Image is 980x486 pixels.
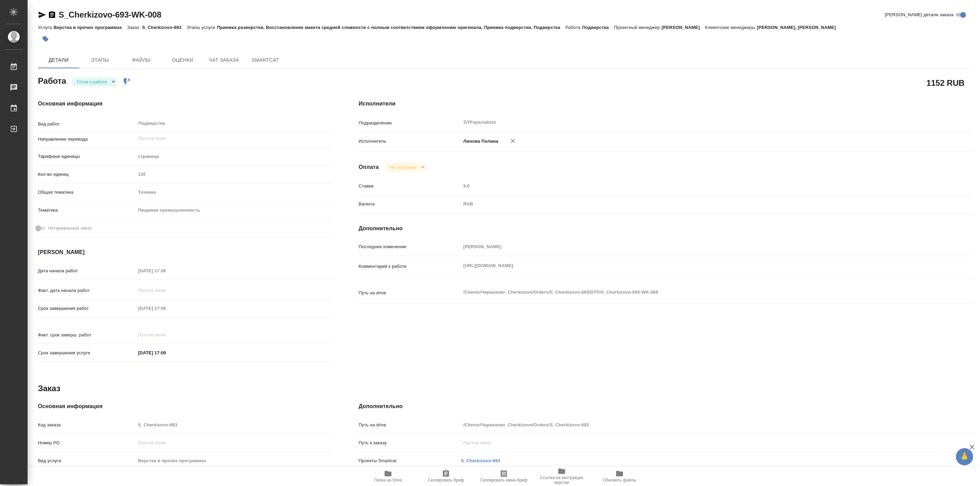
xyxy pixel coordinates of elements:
[927,77,964,89] h2: 1152 RUB
[388,164,418,170] button: Не оплачена
[38,457,136,464] p: Вид услуги
[217,25,565,30] p: Приемка разверстки, Восстановление макета средней сложности с полным соответствием оформлению ори...
[249,56,282,64] span: SmartCat
[136,348,196,358] input: ✎ Введи что-нибудь
[359,100,972,108] h4: Исполнители
[136,204,331,216] div: Пищевая промышленность
[359,290,461,296] p: Путь на drive
[38,383,60,394] h2: Заказ
[533,467,591,486] button: Ссылка на инструкции верстки
[359,120,461,126] p: Подразделение
[38,31,53,47] button: Добавить тэг
[480,478,527,483] span: Скопировать мини-бриф
[142,25,186,30] p: S_Cherkizovo-693
[359,201,461,207] p: Валюта
[374,478,402,483] span: Папка на Drive
[38,422,136,428] p: Код заказа
[83,56,116,64] span: Этапы
[461,438,921,448] input: Пустое поле
[136,151,331,162] div: страница
[166,56,199,64] span: Оценки
[359,163,379,171] h4: Оплата
[136,438,331,448] input: Пустое поле
[475,467,533,486] button: Скопировать мини-бриф
[59,10,161,19] a: S_Cherkizovo-693-WK-008
[461,420,921,430] input: Пустое поле
[48,11,56,19] button: Скопировать ссылку
[38,153,136,160] p: Тарифные единицы
[359,439,461,446] p: Путь к заказу
[136,285,196,295] input: Пустое поле
[38,332,136,338] p: Факт. срок заверш. работ
[885,11,953,18] span: [PERSON_NAME] детали заказа
[384,163,427,172] div: Готов к работе
[38,11,46,19] button: Скопировать ссылку для ЯМессенджера
[461,198,921,210] div: RUB
[127,25,142,30] p: Заказ:
[537,475,586,485] span: Ссылка на инструкции верстки
[136,420,331,430] input: Пустое поле
[42,56,75,64] span: Детали
[38,136,136,143] p: Направление перевода
[461,138,499,145] p: Линова Полина
[75,79,109,85] button: Готов к работе
[38,350,136,356] p: Срок завершения услуги
[591,467,649,486] button: Обновить файлы
[125,56,158,64] span: Файлы
[428,478,464,483] span: Скопировать бриф
[461,181,921,191] input: Пустое поле
[136,456,331,466] input: Пустое поле
[187,25,217,30] p: Этапы услуги
[38,171,136,178] p: Кол-во единиц
[136,303,196,313] input: Пустое поле
[417,467,475,486] button: Скопировать бриф
[359,183,461,190] p: Ставка
[53,25,127,30] p: Верстка в прочих программах
[959,449,970,464] span: 🙏
[662,25,705,30] p: [PERSON_NAME]
[565,25,582,30] p: Работа
[136,186,331,198] div: Техника
[461,458,500,463] a: S_Cherkizovo-693
[38,100,331,108] h4: Основная информация
[359,224,972,233] h4: Дополнительно
[38,74,66,87] h2: Работа
[359,402,972,411] h4: Дополнительно
[38,267,136,274] p: Дата начала работ
[38,25,53,30] p: Услуга
[359,422,461,428] p: Путь на drive
[38,189,136,196] p: Общая тематика
[48,225,92,232] span: Нотариальный заказ
[461,286,921,298] textarea: /Clients/Черкизово_Cherkizovо/Orders/S_Cherkizovo-693/DTP/S_Cherkizovo-693-WK-008
[603,478,636,483] span: Обновить файлы
[505,133,520,149] button: Удалить исполнителя
[38,248,331,256] h4: [PERSON_NAME]
[705,25,757,30] p: Клиентские менеджеры
[359,243,461,250] p: Последнее изменение
[138,134,315,143] input: Пустое поле
[38,287,136,294] p: Факт. дата начала работ
[38,121,136,128] p: Вид работ
[359,263,461,270] p: Комментарий к работе
[71,77,118,87] div: Готов к работе
[207,56,241,64] span: Чат заказа
[136,266,196,276] input: Пустое поле
[359,457,461,464] p: Проекты Smartcat
[614,25,662,30] p: Проектный менеджер
[359,467,417,486] button: Папка на Drive
[38,402,331,411] h4: Основная информация
[461,260,921,272] textarea: [URL][DOMAIN_NAME]
[757,25,841,30] p: [PERSON_NAME], [PERSON_NAME]
[582,25,614,30] p: Подверстка
[38,207,136,214] p: Тематика
[956,448,973,465] button: 🙏
[38,305,136,312] p: Срок завершения работ
[461,242,921,252] input: Пустое поле
[136,169,331,179] input: Пустое поле
[359,138,461,145] p: Исполнитель
[38,439,136,446] p: Номер РО
[136,330,196,340] input: Пустое поле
